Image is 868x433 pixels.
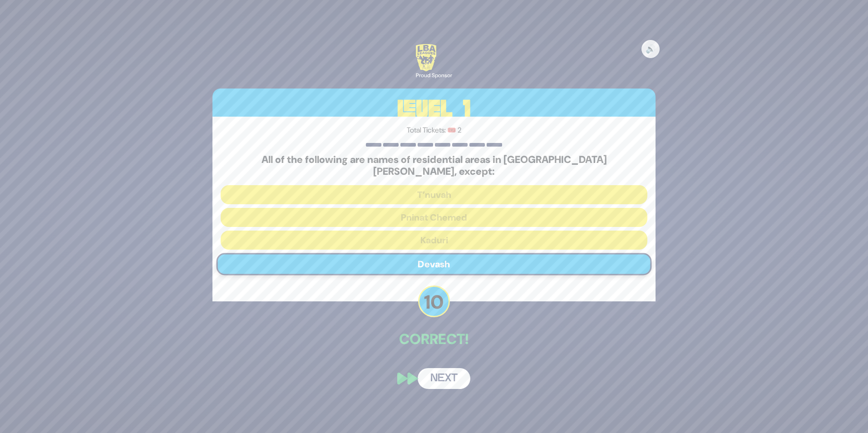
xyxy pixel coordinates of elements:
button: Next [418,368,470,389]
h3: Level 1 [212,89,656,129]
button: T’nuvah [221,185,647,204]
button: Devash [217,253,652,275]
img: LBA [416,44,436,71]
p: Correct! [212,328,656,350]
p: Total Tickets: 🎟️ 2 [221,125,647,136]
button: Kaduri [221,231,647,250]
div: Proud Sponsor [416,71,452,79]
button: Pninat Chemed [221,208,647,227]
p: 10 [418,285,450,317]
button: 🔊 [641,40,660,58]
h5: All of the following are names of residential areas in [GEOGRAPHIC_DATA][PERSON_NAME], except: [221,154,647,178]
